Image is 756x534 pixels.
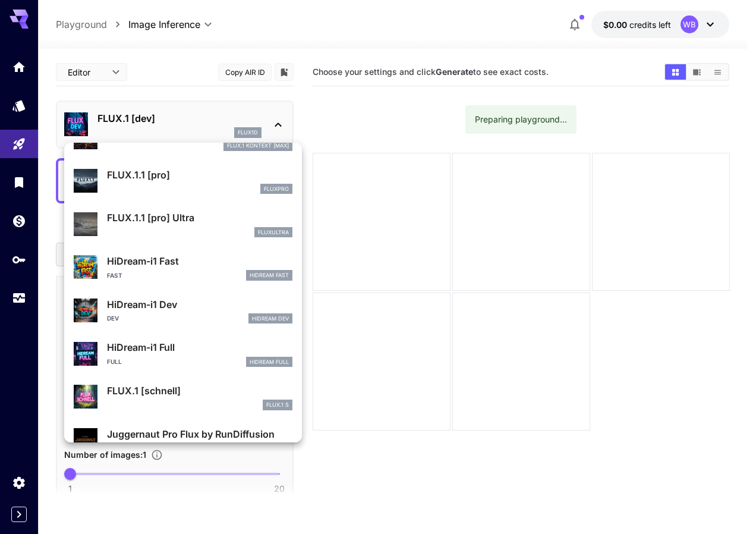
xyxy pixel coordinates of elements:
[258,228,289,237] p: fluxultra
[74,249,292,285] div: HiDream-i1 FastFastHiDream Fast
[227,142,289,150] p: FLUX.1 Kontext [max]
[107,211,292,225] p: FLUX.1.1 [pro] Ultra
[107,357,122,366] p: Full
[74,163,292,199] div: FLUX.1.1 [pro]fluxpro
[74,422,292,458] div: Juggernaut Pro Flux by RunDiffusion
[107,297,292,312] p: HiDream-i1 Dev
[266,401,289,409] p: FLUX.1 S
[107,314,119,323] p: Dev
[107,254,292,268] p: HiDream-i1 Fast
[107,168,292,182] p: FLUX.1.1 [pro]
[107,340,292,354] p: HiDream-i1 Full
[264,185,289,193] p: fluxpro
[74,379,292,415] div: FLUX.1 [schnell]FLUX.1 S
[107,427,292,441] p: Juggernaut Pro Flux by RunDiffusion
[107,384,292,398] p: FLUX.1 [schnell]
[74,293,292,329] div: HiDream-i1 DevDevHiDream Dev
[252,315,289,323] p: HiDream Dev
[250,271,289,279] p: HiDream Fast
[107,271,122,280] p: Fast
[250,358,289,366] p: HiDream Full
[74,335,292,372] div: HiDream-i1 FullFullHiDream Full
[74,206,292,242] div: FLUX.1.1 [pro] Ultrafluxultra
